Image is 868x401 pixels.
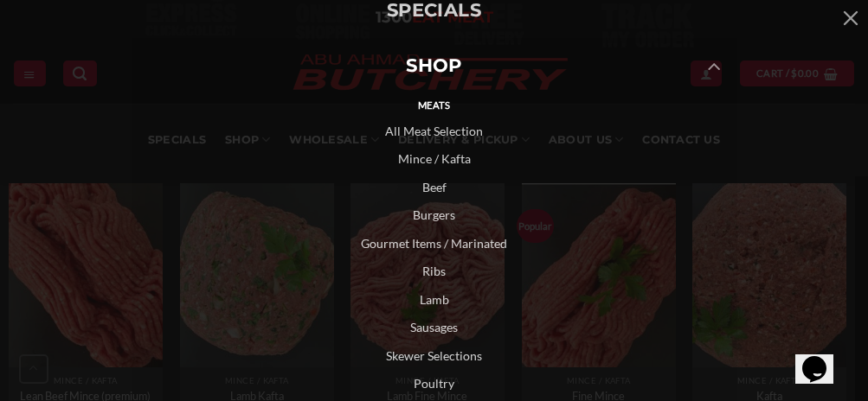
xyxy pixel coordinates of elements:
[132,38,737,93] a: SHOP
[132,201,737,230] a: Burgers
[132,370,737,398] a: Poultry
[795,332,851,384] iframe: chat widget
[132,145,737,174] a: Mince / Kafta
[694,51,733,80] button: Toggle
[132,314,737,342] a: Sausages
[132,118,737,146] a: All Meat Selection
[132,286,737,315] a: Lamb
[132,230,737,258] a: Gourmet Items / Marinated
[132,174,737,202] a: Beef
[132,258,737,286] a: Ribs
[132,342,737,371] a: Skewer Selections
[132,93,737,118] a: Meats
